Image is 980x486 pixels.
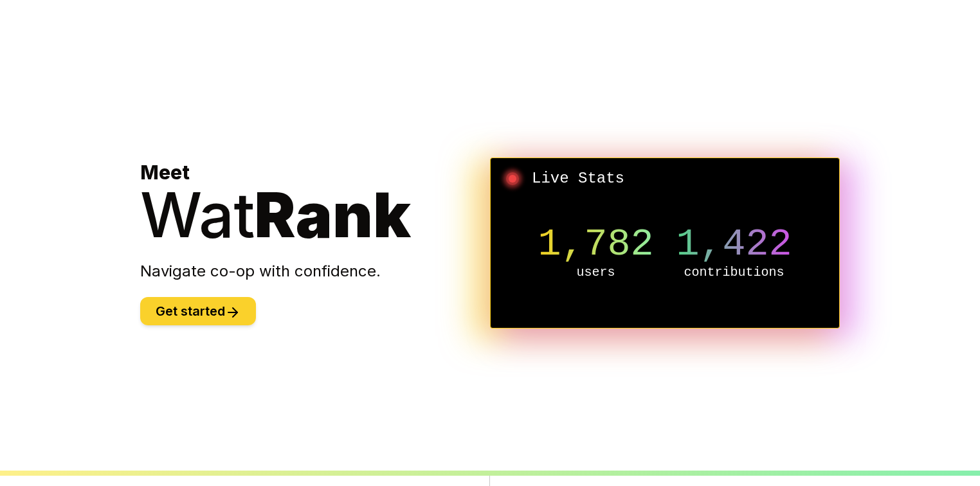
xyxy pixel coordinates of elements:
p: users [527,264,665,282]
button: Get started [140,297,256,325]
span: Wat [140,177,255,252]
h1: Meet [140,161,490,246]
p: contributions [665,264,803,282]
h2: Live Stats [501,168,829,189]
p: 1,422 [665,225,803,264]
p: Navigate co-op with confidence. [140,261,490,282]
p: 1,782 [527,225,665,264]
span: Rank [255,177,411,252]
a: Get started [140,305,256,318]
